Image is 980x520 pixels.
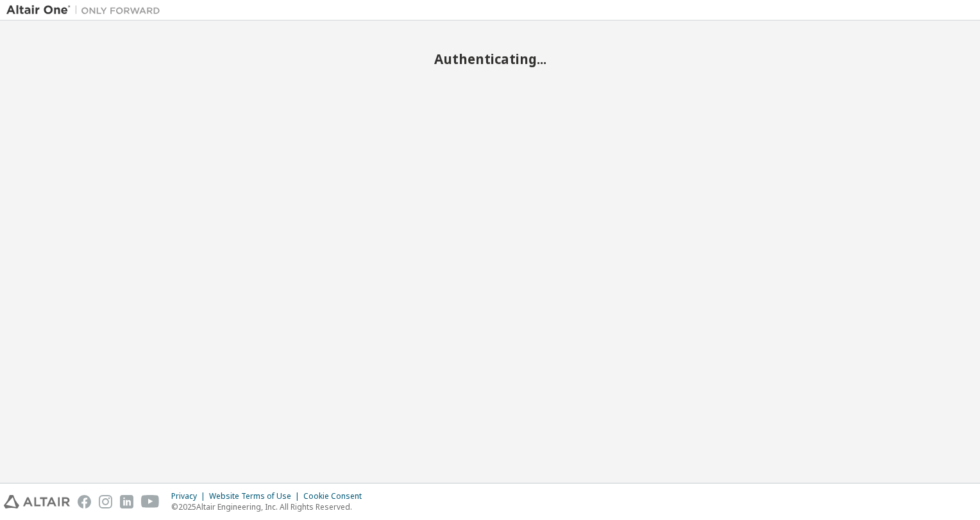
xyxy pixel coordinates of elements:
h2: Authenticating... [6,51,974,67]
div: Website Terms of Use [209,491,303,501]
img: facebook.svg [78,495,91,508]
div: Privacy [171,491,209,501]
img: youtube.svg [141,495,160,508]
img: instagram.svg [99,495,112,508]
img: Altair One [6,4,167,17]
div: Cookie Consent [303,491,369,501]
img: altair_logo.svg [4,495,70,508]
img: linkedin.svg [120,495,133,508]
p: © 2025 Altair Engineering, Inc. All Rights Reserved. [171,501,369,512]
